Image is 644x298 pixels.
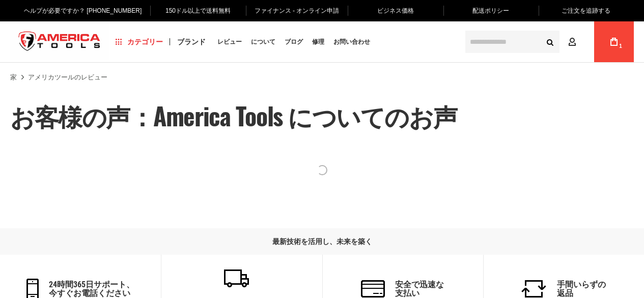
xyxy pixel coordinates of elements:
font: 返品 [557,288,573,298]
font: 配送ポリシー [472,7,509,14]
a: 1 [604,21,624,62]
a: ブログ [280,35,307,49]
a: レビュー [213,35,246,49]
a: カテゴリー [111,35,167,49]
font: ファイナンス - オンライン申請 [255,7,340,14]
font: 24時間365日サポート、 [49,280,134,289]
font: ブランド [177,38,206,46]
a: お問い合わせ [329,35,375,49]
font: 手間いらずの [557,280,606,289]
font: 150ドル以上で送料無料 [165,7,231,14]
font: 今すぐお電話ください [49,288,130,298]
font: お問い合わせ [333,38,370,45]
font: 最新技術を活用し、未来を築く [272,237,372,246]
font: ご注文を追跡する [562,7,610,14]
font: ヘルプが必要ですか？ [PHONE_NUMBER] [24,7,142,14]
font: アカウント [580,38,615,46]
font: レビュー [217,38,242,45]
font: 安全で迅速な [395,280,444,289]
a: ブランド [173,35,210,49]
font: アメリカツールのレビュー [28,73,107,81]
a: 家 [10,73,17,82]
img: アメリカツール [10,23,109,61]
font: ビジネス価格 [377,7,414,14]
font: 家 [10,73,17,81]
font: 1 [619,43,622,49]
font: お客様の声：America Tools についてのお声 [10,97,457,133]
a: 店舗ロゴ [10,23,109,61]
font: ブログ [285,38,303,45]
font: について [251,38,275,45]
button: 検索 [540,32,559,51]
a: について [246,35,280,49]
font: 修理 [312,38,324,45]
font: カテゴリー [127,38,163,46]
a: 修理 [307,35,329,49]
font: 支払い [395,288,419,298]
